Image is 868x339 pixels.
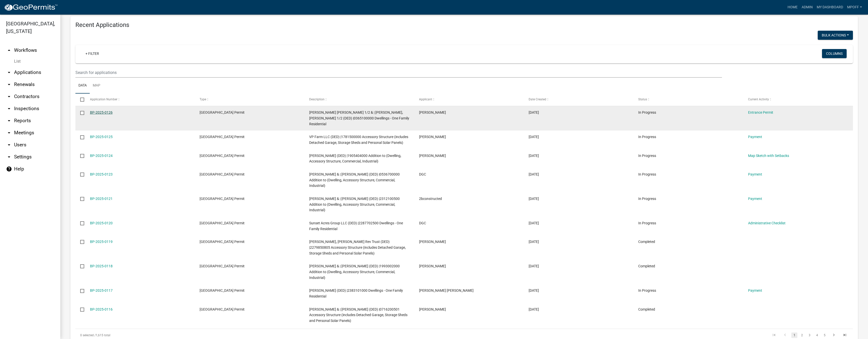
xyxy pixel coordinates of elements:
span: Marion County Building Permit [200,110,245,114]
i: arrow_drop_up [6,47,12,53]
a: Payment [748,288,762,292]
span: Application Number [90,98,117,101]
a: Map Sketch with Setbacks [748,154,789,158]
a: Home [786,3,800,12]
span: Heaton, Kylie J & | Gilbert, Bradley K (DED) |0716200501 Accessory Structure (includes Detached G... [309,307,407,323]
a: Admin [800,3,815,12]
a: BP-2025-0124 [90,154,113,158]
input: Search for applications [75,67,722,78]
a: My Dashboard [815,3,845,12]
i: arrow_drop_down [6,106,12,112]
a: Payment [748,197,762,201]
datatable-header-cell: Application Number [85,94,195,106]
span: Johnson, Rick A & | Johnson, Amanda C (DED) |2312100500 Addition to (Dwelling, Accessory Structur... [309,197,400,212]
span: 07/28/2025 [529,307,539,311]
span: 08/06/2025 [529,172,539,176]
span: VP Farm LLC (DED) |1781500000 Accessory Structure (includes Detached Garage, Storage Sheds and Pe... [309,135,408,145]
button: Columns [822,49,847,58]
i: arrow_drop_down [6,94,12,100]
span: 08/05/2025 [529,197,539,201]
span: Smith, Brady Z (DED) |2383101000 Dwellings - One Family Residential [309,288,403,298]
span: Completed [638,307,655,311]
a: BP-2025-0117 [90,288,113,292]
datatable-header-cell: Applicant [414,94,524,106]
span: 0 selected / [80,333,96,337]
a: 3 [806,332,812,338]
a: Map [90,78,103,94]
span: 08/04/2025 [529,264,539,268]
span: In Progress [638,221,656,225]
datatable-header-cell: Type [195,94,304,106]
span: Sunset Acres Group LLC (DED) |2287702500 Dwellings - One Family Residential [309,221,403,231]
span: Luke Van Wyk [419,240,446,244]
span: DGC [419,221,426,225]
span: Marion County Building Permit [200,264,245,268]
span: In Progress [638,135,656,139]
a: 1 [791,332,797,338]
a: BP-2025-0121 [90,197,113,201]
a: Data [75,78,90,94]
span: In Progress [638,288,656,292]
span: Completed [638,240,655,244]
a: Payment [748,135,762,139]
span: Applicant [419,98,432,101]
a: mpoff [845,3,864,12]
span: In Progress [638,172,656,176]
datatable-header-cell: Description [304,94,414,106]
span: Doug Van Polen [419,135,446,139]
a: BP-2025-0126 [90,110,113,114]
a: BP-2025-0116 [90,307,113,311]
a: go to last page [840,332,850,338]
i: arrow_drop_down [6,69,12,75]
span: Burkhardt, Robert E & | Burkhardt, Linda J (DED) |0536700000 Addition to (Dwelling, Accessory Str... [309,172,400,188]
span: Date Created [529,98,546,101]
span: DGC [419,172,426,176]
span: 07/31/2025 [529,288,539,292]
a: Administrative Checklist [748,221,786,225]
i: arrow_drop_down [6,142,12,148]
a: 5 [821,332,828,338]
span: Brad Gilbert [419,307,446,311]
span: Rehard, Leonard Vernon Jr 1/2 & | Rehard, Paul Vinson 1/2 (DED) |0365100000 Dwellings - One Famil... [309,110,409,126]
a: BP-2025-0125 [90,135,113,139]
a: + Filter [81,49,103,58]
span: Bradley Janssen [419,264,446,268]
i: help [6,166,12,172]
span: In Progress [638,110,656,114]
span: Marion County Building Permit [200,197,245,201]
span: Type [200,98,206,101]
span: Marion County Building Permit [200,154,245,158]
span: 08/07/2025 [529,154,539,158]
span: Marion County Building Permit [200,172,245,176]
a: BP-2025-0120 [90,221,113,225]
span: Marion County Building Permit [200,135,245,139]
span: 08/11/2025 [529,110,539,114]
span: Marion County Building Permit [200,288,245,292]
a: go to first page [769,332,779,338]
span: Completed [638,264,655,268]
i: arrow_drop_down [6,81,12,88]
a: Entrance Permit [748,110,773,114]
datatable-header-cell: Date Created [524,94,633,106]
span: In Progress [638,197,656,201]
span: Marion County Building Permit [200,221,245,225]
span: Karie Ellwanger [419,110,446,114]
a: 4 [814,332,820,338]
span: Van Wyk, Jean L Rev Trust (DED) |2279850805 Accessory Structure (includes Detached Garage, Storag... [309,240,406,255]
i: arrow_drop_down [6,118,12,124]
span: Brady Zane smith [419,288,474,292]
datatable-header-cell: Current Activity [743,94,853,106]
button: Bulk Actions [818,31,853,40]
a: BP-2025-0118 [90,264,113,268]
span: 08/05/2025 [529,221,539,225]
i: arrow_drop_down [6,130,12,136]
a: BP-2025-0119 [90,240,113,244]
a: go to previous page [780,332,790,338]
span: 08/08/2025 [529,135,539,139]
span: Marion County Building Permit [200,240,245,244]
datatable-header-cell: Select [75,94,85,106]
datatable-header-cell: Status [633,94,743,106]
span: 2bconstructed [419,197,442,201]
h4: Recent Applications [75,21,853,29]
span: Pritchard, Ricky L (DED) |1905404000 Addition to (Dwelling, Accessory Structure, Commercial, Indu... [309,154,401,163]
